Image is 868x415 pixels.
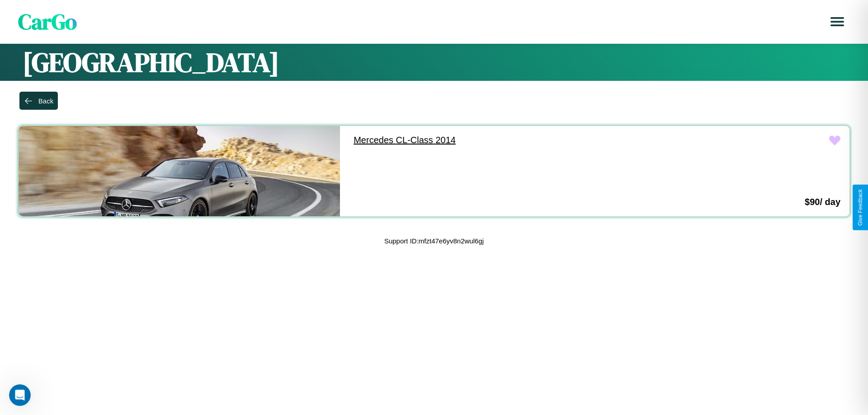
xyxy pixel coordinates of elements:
button: Open menu [825,9,850,34]
h1: [GEOGRAPHIC_DATA] [23,44,845,81]
a: Mercedes CL-Class 2014 [344,126,666,154]
p: Support ID: mfzt47e6yv8n2wul6gj [384,235,484,247]
h3: $ 90 / day [805,197,840,207]
span: CarGo [18,7,77,37]
div: Back [38,97,53,105]
div: Give Feedback [857,189,863,226]
iframe: Intercom live chat [9,384,31,406]
button: Back [19,92,58,110]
